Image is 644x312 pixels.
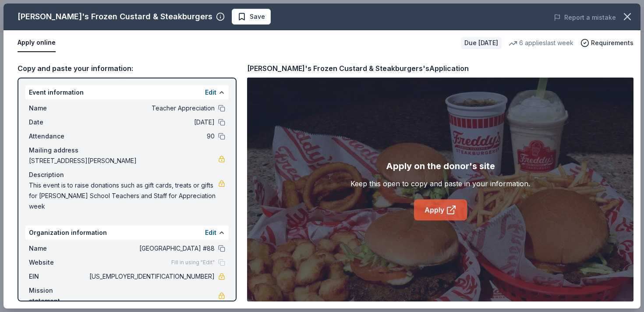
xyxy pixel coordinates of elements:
[171,259,215,266] span: Fill in using "Edit"
[591,38,633,48] span: Requirements
[25,85,229,99] div: Event information
[29,131,88,142] span: Attendance
[18,34,56,52] button: Apply online
[29,257,88,268] span: Website
[29,117,88,128] span: Date
[29,285,88,306] span: Mission statement
[29,271,88,282] span: EIN
[461,37,502,49] div: Due [DATE]
[247,63,469,74] div: [PERSON_NAME]'s Frozen Custard & Steakburgers's Application
[350,178,530,189] div: Keep this open to copy and paste in your information.
[386,159,495,173] div: Apply on the donor's site
[88,131,215,142] span: 90
[232,9,271,25] button: Save
[205,227,216,238] button: Edit
[29,156,218,166] span: [STREET_ADDRESS][PERSON_NAME]
[88,243,215,254] span: [GEOGRAPHIC_DATA] #88
[29,180,218,212] span: This event is to raise donations such as gift cards, treats or gifts for [PERSON_NAME] School Tea...
[29,243,88,254] span: Name
[205,87,216,98] button: Edit
[580,38,633,48] button: Requirements
[250,11,265,22] span: Save
[88,117,215,128] span: [DATE]
[88,103,215,113] span: Teacher Appreciation
[29,145,225,156] div: Mailing address
[29,170,225,180] div: Description
[18,63,237,74] div: Copy and paste your information:
[509,38,573,48] div: 6 applies last week
[88,271,215,282] span: [US_EMPLOYER_IDENTIFICATION_NUMBER]
[554,12,616,23] button: Report a mistake
[18,10,212,24] div: [PERSON_NAME]'s Frozen Custard & Steakburgers
[29,103,88,113] span: Name
[414,199,467,220] a: Apply
[25,226,229,240] div: Organization information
